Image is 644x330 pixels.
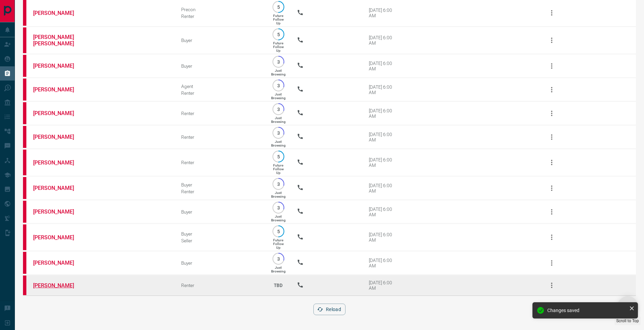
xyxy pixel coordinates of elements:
div: property.ca [23,79,26,101]
div: Renter [181,90,260,96]
p: Just Browsing [271,92,286,100]
div: Agent [181,84,260,89]
a: [PERSON_NAME] [33,282,84,289]
a: [PERSON_NAME] [33,86,84,93]
div: Precon [181,7,260,12]
p: 5 [276,4,281,9]
div: Changes saved [547,308,626,313]
div: [DATE] 6:00 AM [369,84,398,95]
div: Buyer [181,63,260,69]
div: Renter [181,283,260,288]
p: 3 [276,181,281,186]
a: [PERSON_NAME] [33,110,84,116]
a: [PERSON_NAME] [33,63,84,69]
a: [PERSON_NAME] [33,234,84,241]
div: property.ca [23,177,26,199]
div: Renter [181,14,260,19]
p: Just Browsing [271,140,286,147]
div: [DATE] 6:00 AM [369,183,398,194]
div: [DATE] 6:00 AM [369,206,398,217]
p: Just Browsing [271,116,286,124]
div: Renter [181,134,260,140]
a: [PERSON_NAME] [33,134,84,140]
button: Reload [313,304,345,315]
p: 3 [276,59,281,64]
a: [PERSON_NAME] [33,208,84,215]
div: property.ca [23,126,26,148]
a: [PERSON_NAME] [33,260,84,266]
p: 5 [276,229,281,234]
div: Buyer [181,260,260,266]
div: property.ca [23,150,26,175]
div: property.ca [23,102,26,124]
p: 5 [276,32,281,37]
p: Just Browsing [271,266,286,273]
div: Buyer [181,231,260,237]
div: [DATE] 6:00 AM [369,35,398,46]
div: Buyer [181,182,260,188]
p: TBD [270,276,287,294]
div: property.ca [23,55,26,77]
p: Just Browsing [271,69,286,76]
p: Future Follow Up [273,14,284,25]
div: Renter [181,189,260,194]
div: [DATE] 6:00 AM [369,132,398,142]
div: Seller [181,238,260,243]
div: [DATE] 6:00 AM [369,7,398,18]
div: [DATE] 6:00 AM [369,280,398,291]
p: Future Follow Up [273,41,284,52]
div: property.ca [23,224,26,250]
div: Renter [181,111,260,116]
a: [PERSON_NAME] [33,10,84,16]
div: property.ca [23,276,26,295]
p: 5 [276,154,281,159]
p: Future Follow Up [273,163,284,175]
div: Buyer [181,209,260,215]
a: [PERSON_NAME] [33,159,84,166]
div: [DATE] 6:00 AM [369,61,398,71]
div: property.ca [23,252,26,274]
div: Renter [181,160,260,165]
div: [DATE] 6:00 AM [369,157,398,168]
div: [DATE] 6:00 AM [369,258,398,268]
div: [DATE] 6:00 AM [369,108,398,119]
div: property.ca [23,201,26,223]
p: 3 [276,256,281,261]
div: property.ca [23,27,26,53]
p: 3 [276,205,281,210]
p: 3 [276,107,281,112]
p: Just Browsing [271,215,286,222]
a: [PERSON_NAME] [PERSON_NAME] [33,34,84,47]
p: Future Follow Up [273,238,284,249]
p: 3 [276,83,281,88]
div: [DATE] 6:00 AM [369,232,398,243]
div: Buyer [181,38,260,43]
a: [PERSON_NAME] [33,185,84,191]
p: Just Browsing [271,191,286,198]
p: 3 [276,130,281,135]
